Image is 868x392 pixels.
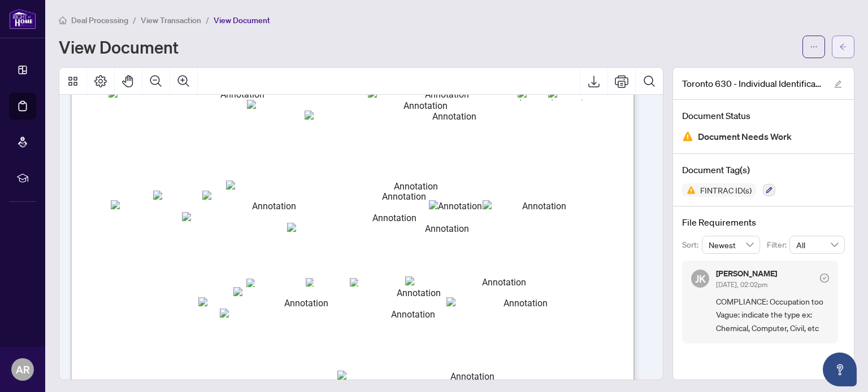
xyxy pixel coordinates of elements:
[839,43,847,51] span: arrow-left
[820,274,829,283] span: check-circle
[59,38,179,56] h1: View Document
[695,271,706,287] span: JK
[696,186,756,194] span: FINTRAC ID(s)
[796,236,838,253] span: All
[682,239,702,251] p: Sort:
[767,239,789,251] p: Filter:
[823,353,857,386] button: Open asap
[709,236,754,253] span: Newest
[682,109,845,122] h4: Document Status
[71,15,128,25] span: Deal Processing
[9,8,36,29] img: logo
[133,14,136,27] li: /
[206,14,209,27] li: /
[810,43,818,51] span: ellipsis
[682,183,696,197] img: Status Icon
[716,295,829,334] span: COMPLIANCE: Occupation too Vague: indicate the type ex: Chemical, Computer, Civil, etc
[59,16,67,24] span: home
[682,163,845,177] h4: Document Tag(s)
[214,15,270,25] span: View Document
[716,270,777,278] h5: [PERSON_NAME]
[141,15,201,25] span: View Transaction
[682,77,823,90] span: Toronto 630 - Individual Identification Information Record_CLIENT -2.pdf
[682,215,845,229] h4: File Requirements
[682,131,693,142] img: Document Status
[698,129,792,144] span: Document Needs Work
[716,280,767,289] span: [DATE], 02:02pm
[16,362,30,377] span: AR
[834,80,842,88] span: edit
